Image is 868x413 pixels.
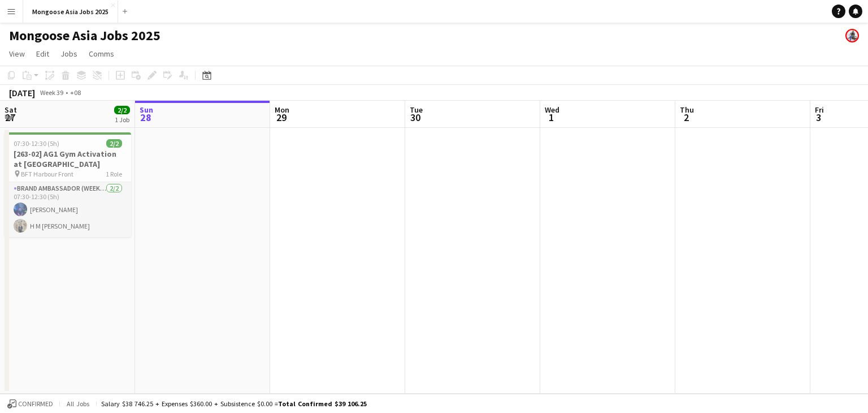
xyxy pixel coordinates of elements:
[70,88,81,97] div: +08
[21,170,73,178] span: BFT Harbour Front
[813,111,824,124] span: 3
[845,29,859,42] app-user-avatar: Kristie Rodrigues
[9,87,35,98] div: [DATE]
[64,399,92,408] span: All jobs
[408,111,423,124] span: 30
[680,105,694,115] span: Thu
[410,105,423,115] span: Tue
[3,111,17,124] span: 27
[140,105,153,115] span: Sun
[545,105,559,115] span: Wed
[815,105,824,115] span: Fri
[273,111,289,124] span: 29
[23,1,118,23] button: Mongoose Asia Jobs 2025
[18,400,53,408] span: Confirmed
[278,399,367,408] span: Total Confirmed $39 106.25
[115,115,129,124] div: 1 Job
[5,182,131,237] app-card-role: Brand Ambassador (weekend)2/207:30-12:30 (5h)[PERSON_NAME]H M [PERSON_NAME]
[106,170,122,178] span: 1 Role
[101,399,367,408] div: Salary $38 746.25 + Expenses $360.00 + Subsistence $0.00 =
[32,46,54,61] a: Edit
[5,105,17,115] span: Sat
[5,149,131,169] h3: [263-02] AG1 Gym Activation at [GEOGRAPHIC_DATA]
[543,111,559,124] span: 1
[106,139,122,148] span: 2/2
[6,398,55,410] button: Confirmed
[14,139,59,148] span: 07:30-12:30 (5h)
[114,106,130,114] span: 2/2
[678,111,694,124] span: 2
[5,132,131,237] app-job-card: 07:30-12:30 (5h)2/2[263-02] AG1 Gym Activation at [GEOGRAPHIC_DATA] BFT Harbour Front1 RoleBrand ...
[9,27,160,44] h1: Mongoose Asia Jobs 2025
[37,88,66,97] span: Week 39
[275,105,289,115] span: Mon
[138,111,153,124] span: 28
[89,49,114,59] span: Comms
[36,49,49,59] span: Edit
[5,46,29,61] a: View
[56,46,82,61] a: Jobs
[84,46,119,61] a: Comms
[9,49,25,59] span: View
[60,49,77,59] span: Jobs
